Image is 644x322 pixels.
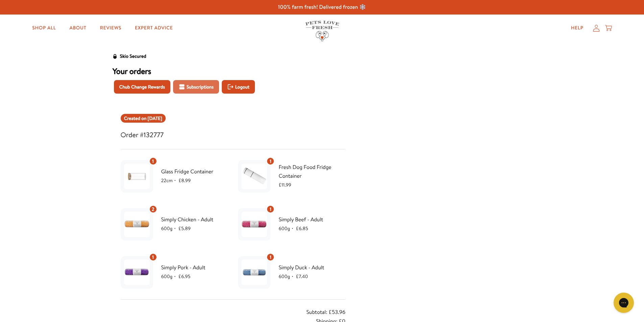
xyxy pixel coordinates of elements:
[266,157,275,165] div: 1 units of item: Fresh Dog Food Fridge Container
[113,66,354,76] h3: Your orders
[296,225,308,232] span: £6.85
[266,205,275,213] div: 1 units of item: Simply Beef - Adult
[64,21,92,35] a: About
[124,164,150,189] img: Glass Fridge Container
[566,21,589,35] a: Help
[279,163,345,180] span: Fresh Dog Food Fridge Container
[305,21,339,41] img: Pets Love Fresh
[161,215,228,224] span: Simply Chicken - Adult
[178,225,191,232] span: £5.89
[279,273,296,280] span: 600g ・
[152,253,154,261] span: 1
[279,215,345,224] span: Simply Beef - Adult
[235,83,249,91] span: Logout
[95,21,127,35] a: Reviews
[152,205,154,213] span: 2
[161,167,228,176] span: Glass Fridge Container
[241,259,267,285] img: Simply Duck - Adult
[161,225,178,232] span: 600g ・
[149,253,157,261] div: 1 units of item: Simply Pork - Adult
[161,273,178,280] span: 600g ・
[161,177,178,184] span: 22cm ・
[124,259,150,285] img: Simply Pork - Adult
[129,21,178,35] a: Expert Advice
[114,80,170,94] button: Chub Change Rewards
[173,80,219,94] button: Subscriptions
[306,308,345,317] div: Subtotal: £53.96
[124,115,162,122] span: Created on [DATE]
[270,205,271,213] span: 1
[222,80,255,94] button: Logout
[120,52,146,60] div: Skio Secured
[149,157,157,165] div: 1 units of item: Glass Fridge Container
[187,83,214,91] span: Subscriptions
[279,263,345,272] span: Simply Duck - Adult
[124,212,150,237] img: Simply Chicken - Adult
[241,212,267,237] img: Simply Beef - Adult
[119,83,165,91] span: Chub Change Rewards
[152,157,154,165] span: 1
[270,157,271,165] span: 1
[241,164,267,189] img: Fresh Dog Food Fridge Container
[279,225,296,232] span: 600g ・
[279,181,291,188] span: £11.99
[296,273,308,280] span: £7.40
[149,205,157,213] div: 2 units of item: Simply Chicken - Adult
[113,54,117,59] svg: Security
[27,21,61,35] a: Shop All
[178,273,191,280] span: £6.95
[178,177,191,184] span: £8.99
[266,253,275,261] div: 1 units of item: Simply Duck - Adult
[270,253,271,261] span: 1
[121,129,345,141] h3: Order #132777
[610,290,637,315] iframe: Gorgias live chat messenger
[161,263,228,272] span: Simply Pork - Adult
[113,52,146,66] a: Skio Secured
